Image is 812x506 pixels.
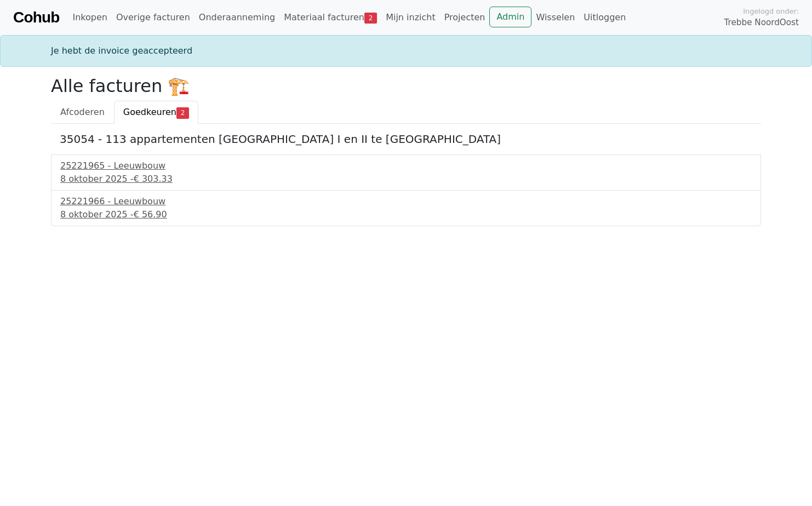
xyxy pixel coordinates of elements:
[195,7,279,28] a: Onderaanneming
[531,7,579,28] a: Wisselen
[44,44,768,58] div: Je hebt de invoice geaccepteerd
[364,13,377,24] span: 2
[60,173,752,186] div: 8 oktober 2025 -
[123,107,176,117] span: Goedkeuren
[743,6,799,16] span: Ingelogd onder:
[60,208,752,221] div: 8 oktober 2025 -
[60,159,752,186] a: 25221965 - Leeuwbouw8 oktober 2025 -€ 303.33
[60,159,752,173] div: 25221965 - Leeuwbouw
[440,7,490,28] a: Projecten
[724,16,799,29] span: Trebbe NoordOost
[112,7,195,28] a: Overige facturen
[60,195,752,221] a: 25221966 - Leeuwbouw8 oktober 2025 -€ 56.90
[381,7,440,28] a: Mijn inzicht
[114,101,198,124] a: Goedkeuren2
[68,7,111,28] a: Inkopen
[60,195,752,208] div: 25221966 - Leeuwbouw
[13,4,59,31] a: Cohub
[60,107,105,117] span: Afcoderen
[51,101,114,124] a: Afcoderen
[60,133,752,146] h5: 35054 - 113 appartementen [GEOGRAPHIC_DATA] I en II te [GEOGRAPHIC_DATA]
[279,7,381,28] a: Materiaal facturen2
[176,107,189,118] span: 2
[134,209,167,220] span: € 56.90
[579,7,630,28] a: Uitloggen
[134,174,173,184] span: € 303.33
[489,7,531,27] a: Admin
[51,76,761,96] h2: Alle facturen 🏗️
